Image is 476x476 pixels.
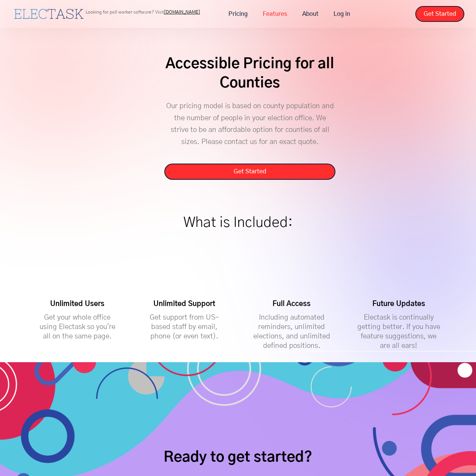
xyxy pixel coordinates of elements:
h4: Future Updates [372,299,425,309]
h4: Unlimited Users [50,299,104,309]
p: Our pricing model is based on county population and the number of people in your election office.... [164,100,336,160]
p: Get your whole office using Electask so you're all on the same page. [35,313,119,341]
h1: What is Included: [184,211,293,235]
p: Electask is continually getting better. If you have feature suggestions, we are all ears! [357,313,441,351]
a: About [295,6,326,22]
p: Looking for poll worker software? Visit [86,10,200,14]
a: Get Started [164,164,336,179]
h2: Accessible Pricing for all Counties [164,55,336,93]
a: Log in [326,6,358,22]
p: Get support from US-based staff by email, phone (or even text). [142,313,227,341]
a: Features [255,6,295,22]
a: Pricing [221,6,255,22]
a: home [12,7,86,21]
h2: Ready to get started? [163,448,313,467]
a: [DOMAIN_NAME] [164,10,200,14]
a: Get Started [415,6,464,22]
p: Including automated reminders, unlimited elections, and unlimited defined positions. [249,313,334,351]
h4: Full Access [272,299,311,309]
h4: Unlimited Support [153,299,215,309]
